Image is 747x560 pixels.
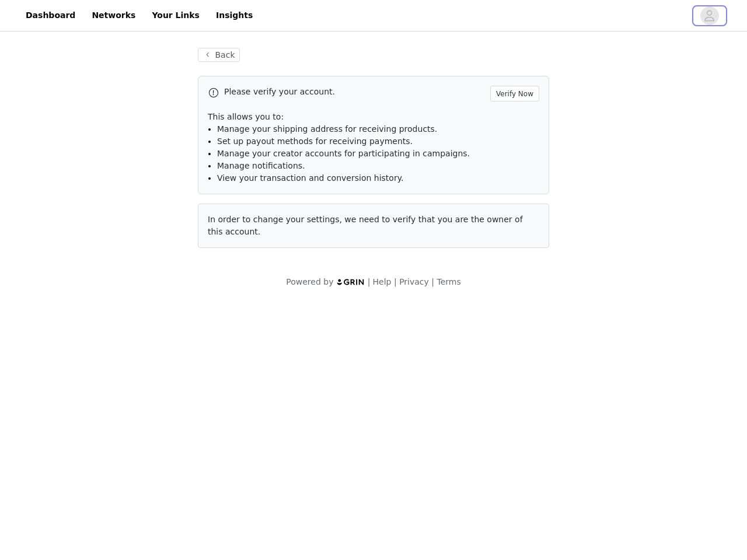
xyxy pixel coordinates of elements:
span: View your transaction and conversion history. [217,173,403,183]
a: Terms [437,277,460,286]
a: Dashboard [19,2,82,29]
button: Verify Now [490,86,539,101]
a: Insights [209,2,260,29]
a: Networks [85,2,142,29]
span: Powered by [286,277,333,286]
span: | [368,277,371,286]
span: Manage your creator accounts for participating in campaigns. [217,149,470,158]
button: Back [198,48,240,62]
img: logo [336,278,365,286]
a: Privacy [399,277,429,286]
span: | [431,277,434,286]
p: This allows you to: [208,111,539,123]
span: In order to change your settings, we need to verify that you are the owner of this account. [208,215,523,236]
span: Set up payout methods for receiving payments. [217,136,413,146]
span: Manage your shipping address for receiving products. [217,124,437,134]
span: Manage notifications. [217,161,305,170]
p: Please verify your account. [224,86,486,98]
a: Your Links [145,2,207,29]
a: Help [373,277,392,286]
div: avatar [704,6,715,25]
span: | [394,277,397,286]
